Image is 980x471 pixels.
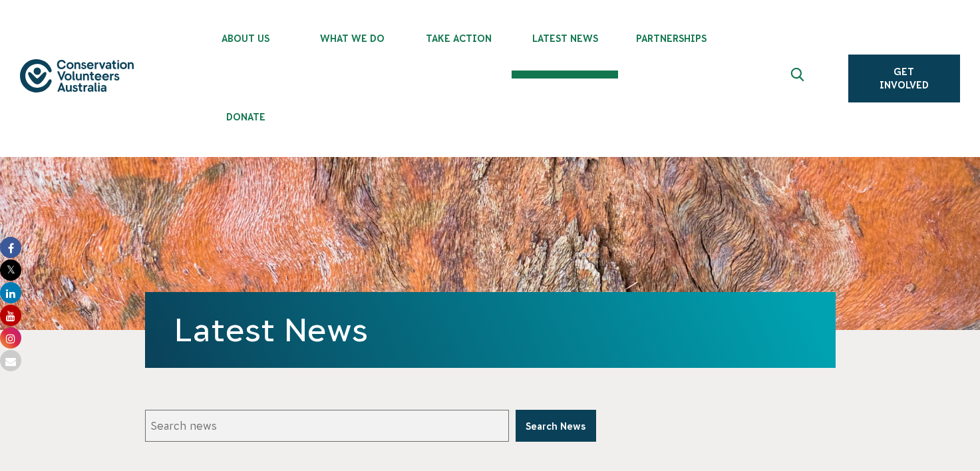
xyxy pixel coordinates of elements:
a: Get Involved [848,55,960,102]
input: Search news [145,410,509,442]
span: Expand search box [790,68,807,89]
span: What We Do [299,33,405,44]
button: Expand search box Close search box [783,63,815,94]
span: Latest News [512,33,618,44]
img: logo.svg [20,59,134,92]
span: Donate [192,112,299,122]
span: Partnerships [618,33,725,44]
a: Latest News [174,312,368,348]
span: Take Action [405,33,512,44]
button: Search News [516,410,596,442]
span: About Us [192,33,299,44]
